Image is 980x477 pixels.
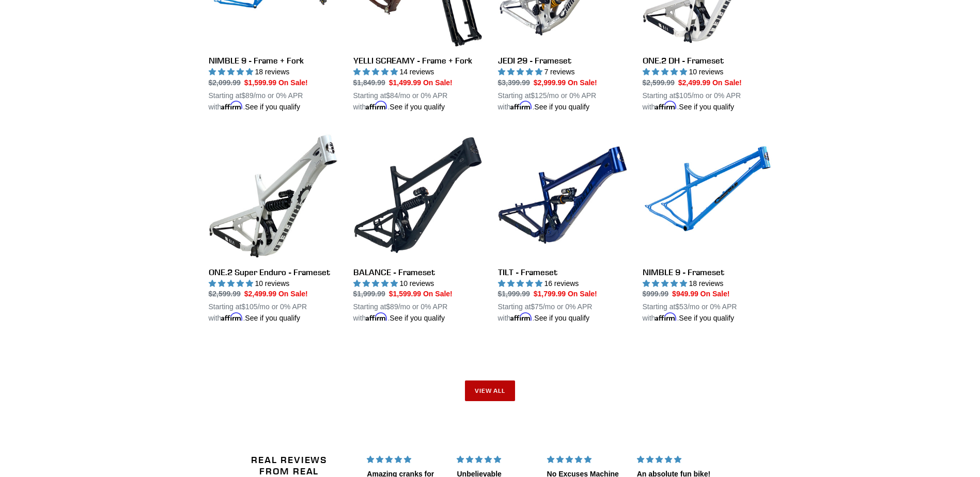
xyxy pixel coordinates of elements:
div: 5 stars [457,454,534,465]
div: 5 stars [367,454,444,465]
a: View all products in the STEALS AND DEALS collection [465,380,516,401]
div: 5 stars [637,454,714,465]
div: 5 stars [547,454,625,465]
